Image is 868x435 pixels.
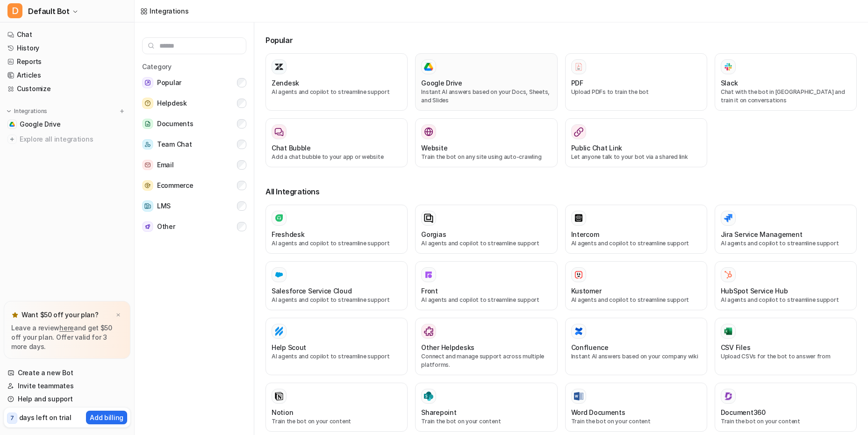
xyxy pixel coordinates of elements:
button: Word DocumentsWord DocumentsTrain the bot on your content [565,383,707,432]
span: Documents [157,118,193,129]
p: AI agents and copilot to streamline support [421,296,551,304]
img: Help Scout [274,327,284,336]
img: Kustomer [574,270,583,279]
img: Google Drive [424,63,433,71]
p: Chat with the bot in [GEOGRAPHIC_DATA] and train it on conversations [721,88,851,105]
h3: Notion [272,407,293,417]
img: Documents [142,119,153,129]
p: days left on trial [19,413,72,422]
img: LMS [142,200,153,212]
button: Team ChatTeam Chat [142,135,246,154]
h3: Website [421,143,447,153]
p: AI agents and copilot to streamline support [272,88,402,96]
img: Jira Service Management [724,214,733,222]
p: Want $50 off your plan? [22,310,99,320]
p: Train the bot on your content [421,417,551,426]
h3: Slack [721,78,738,88]
img: Word Documents [574,392,583,401]
h3: PDF [571,78,583,88]
span: Popular [157,77,181,88]
p: Add a chat bubble to your app or website [272,153,402,161]
button: EmailEmail [142,156,246,174]
img: Email [142,160,153,171]
h5: Category [142,62,246,71]
a: Explore all integrations [4,133,130,146]
a: Invite teammates [4,379,130,392]
p: AI agents and copilot to streamline support [272,352,402,361]
h3: Google Drive [421,78,462,88]
span: Team Chat [157,139,192,150]
a: History [4,42,130,55]
a: Articles [4,69,130,82]
button: PopularPopular [142,73,246,92]
span: Google Drive [20,120,61,129]
p: Upload CSVs for the bot to answer from [721,352,851,361]
button: HelpdeskHelpdesk [142,94,246,113]
button: Salesforce Service Cloud Salesforce Service CloudAI agents and copilot to streamline support [265,261,408,310]
h3: Word Documents [571,407,625,417]
h3: Document360 [721,407,766,417]
img: Website [424,127,433,136]
button: ConfluenceConfluenceInstant AI answers based on your company wiki [565,318,707,375]
p: Connect and manage support across multiple platforms. [421,352,551,369]
img: CSV Files [724,327,733,336]
p: Train the bot on your content [721,417,851,426]
button: IntercomAI agents and copilot to streamline support [565,205,707,254]
img: Other [142,221,153,232]
button: Jira Service ManagementJira Service ManagementAI agents and copilot to streamline support [715,205,857,254]
h3: All Integrations [265,186,857,197]
button: PDFPDFUpload PDFs to train the bot [565,53,707,111]
button: Add billing [86,411,127,424]
a: Integrations [140,6,189,16]
button: HubSpot Service HubHubSpot Service HubAI agents and copilot to streamline support [715,261,857,310]
button: Chat BubbleAdd a chat bubble to your app or website [265,118,408,167]
img: Document360 [724,392,733,401]
p: AI agents and copilot to streamline support [272,296,402,304]
button: Google DriveGoogle DriveInstant AI answers based on your Docs, Sheets, and Slides [415,53,557,111]
h3: Zendesk [272,78,299,88]
p: AI agents and copilot to streamline support [571,239,701,248]
img: menu_add.svg [119,108,125,114]
h3: Intercom [571,229,599,239]
h3: Confluence [571,342,609,352]
h3: Front [421,286,438,296]
h3: Kustomer [571,286,602,296]
img: Other Helpdesks [424,327,433,336]
h3: Freshdesk [272,229,304,239]
p: AI agents and copilot to streamline support [272,239,402,248]
img: Confluence [574,327,583,336]
img: PDF [574,62,583,71]
h3: Help Scout [272,342,306,352]
p: Let anyone talk to your bot via a shared link [571,153,701,161]
button: Integrations [4,107,50,116]
h3: Jira Service Management [721,229,803,239]
img: x [115,312,121,318]
img: Front [424,270,433,279]
h3: Sharepoint [421,407,456,417]
p: AI agents and copilot to streamline support [721,239,851,248]
button: Help ScoutHelp ScoutAI agents and copilot to streamline support [265,318,408,375]
button: Document360Document360Train the bot on your content [715,383,857,432]
p: 7 [10,414,14,422]
span: Default Bot [28,5,70,18]
p: Train the bot on any site using auto-crawling [421,153,551,161]
span: Helpdesk [157,98,187,109]
img: Slack [724,61,733,72]
h3: HubSpot Service Hub [721,286,788,296]
button: ZendeskAI agents and copilot to streamline support [265,53,408,111]
img: Salesforce Service Cloud [274,270,284,279]
div: Integrations [150,6,189,16]
button: WebsiteWebsiteTrain the bot on any site using auto-crawling [415,118,557,167]
img: Helpdesk [142,98,153,109]
span: Ecommerce [157,180,193,191]
span: D [7,3,22,18]
p: Train the bot on your content [571,417,701,426]
img: Ecommerce [142,180,153,191]
img: Notion [274,392,284,401]
span: Explore all integrations [20,132,127,147]
button: LMSLMS [142,197,246,215]
h3: Salesforce Service Cloud [272,286,352,296]
button: FreshdeskAI agents and copilot to streamline support [265,205,408,254]
button: FrontFrontAI agents and copilot to streamline support [415,261,557,310]
span: LMS [157,200,171,212]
